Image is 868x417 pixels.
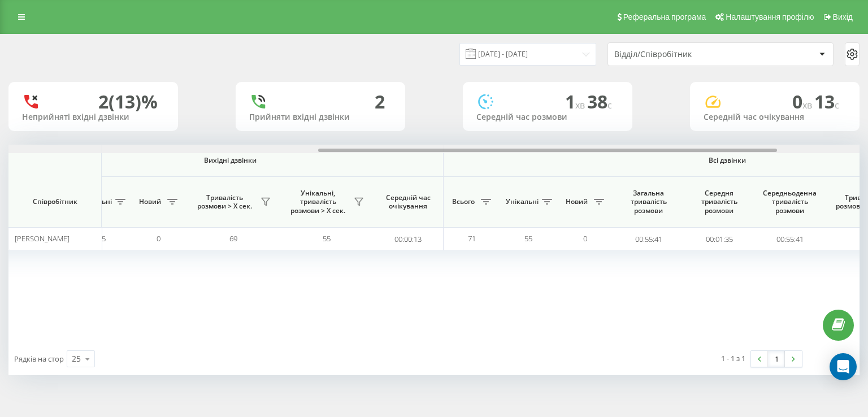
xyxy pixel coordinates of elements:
font: Середній час очікування [704,111,804,122]
font: Співробітник [33,197,77,206]
font: Унікальні [506,197,539,206]
font: 2 [375,89,385,114]
font: 25 [72,353,81,364]
font: Реферальна програма [623,12,706,21]
font: [PERSON_NAME] [15,233,70,244]
font: 55 [524,233,532,244]
font: 1 - 1 з 1 [721,353,745,363]
div: Відкрити Intercom Messenger [830,353,857,380]
font: 69 [229,233,237,244]
font: Вихідні дзвінки [204,155,257,165]
font: Всього [452,197,475,206]
font: Тривалість розмови > Х сек. [197,193,252,211]
font: 2 [98,89,108,114]
font: Новий [139,197,161,206]
font: 55 [323,233,331,244]
font: хв [802,99,812,111]
font: 00:55:41 [776,234,804,244]
font: 00:01:35 [706,234,733,244]
font: Новий [566,197,588,206]
font: Вихід [833,12,853,21]
font: Унікальні, тривалість розмови > Х сек. [290,188,345,215]
font: Загальна тривалість розмови [631,188,667,215]
font: (13)% [108,89,158,114]
font: Налаштування профілю [726,12,814,21]
font: 38 [587,89,607,114]
font: Середній час розмови [476,111,567,122]
font: 13 [814,89,835,114]
font: Відділ/Співробітник [614,49,692,59]
font: Неприйняті вхідні дзвінки [22,111,129,122]
font: 0 [583,233,587,244]
font: 00:55:41 [635,234,662,244]
font: с [835,99,839,111]
font: Середньоденна тривалість розмови [763,188,817,215]
font: Середній час очікування [386,193,431,211]
font: Всі дзвінки [709,155,746,165]
font: 0 [792,89,802,114]
font: Рядків на стор [14,354,64,364]
font: 00:00:13 [394,234,422,244]
font: 0 [157,233,160,244]
font: 71 [468,233,476,244]
font: Прийняти вхідні дзвінки [249,111,350,122]
font: 1 [775,354,779,364]
font: с [607,99,612,111]
font: 1 [565,89,575,114]
font: хв [575,99,585,111]
font: Середня тривалість розмови [701,188,737,215]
